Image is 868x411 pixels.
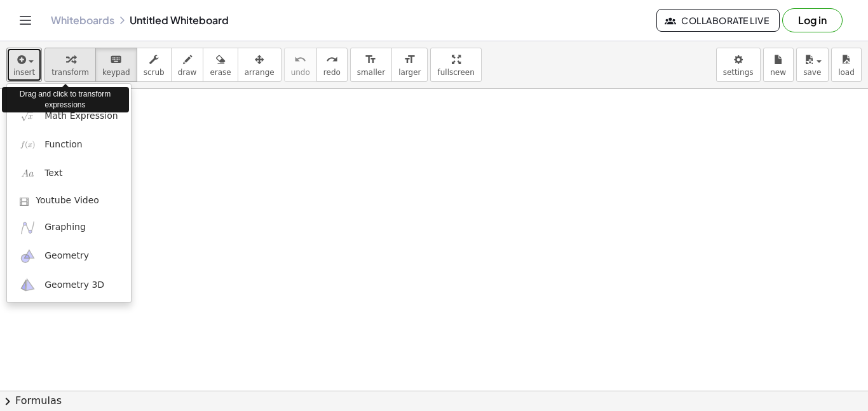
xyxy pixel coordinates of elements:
[831,48,862,82] button: load
[316,48,348,82] button: redoredo
[95,48,137,82] button: keyboardkeypad
[6,48,42,82] button: insert
[20,220,36,236] img: ggb-graphing.svg
[403,52,416,67] i: format_size
[796,48,829,82] button: save
[803,68,821,77] span: save
[291,68,310,77] span: undo
[20,166,36,182] img: Aa.png
[44,167,62,180] span: Text
[51,14,114,27] a: Whiteboards
[7,188,131,213] a: Youtube Video
[391,48,428,82] button: format_sizelarger
[782,8,843,32] button: Log in
[20,108,36,124] img: sqrt_x.png
[20,248,36,264] img: ggb-geometry.svg
[284,48,317,82] button: undoundo
[245,68,275,77] span: arrange
[350,48,392,82] button: format_sizesmaller
[667,15,769,26] span: Collaborate Live
[171,48,204,82] button: draw
[20,277,36,293] img: ggb-3d.svg
[723,68,754,77] span: settings
[323,68,341,77] span: redo
[656,9,780,32] button: Collaborate Live
[365,52,377,67] i: format_size
[2,87,129,112] div: Drag and click to transform expressions
[44,48,96,82] button: transform
[44,279,104,292] span: Geometry 3D
[763,48,794,82] button: new
[326,52,338,67] i: redo
[7,102,131,130] a: Math Expression
[102,68,130,77] span: keypad
[7,130,131,159] a: Function
[137,48,172,82] button: scrub
[7,213,131,242] a: Graphing
[44,110,118,123] span: Math Expression
[357,68,385,77] span: smaller
[15,10,36,30] button: Toggle navigation
[144,68,165,77] span: scrub
[398,68,421,77] span: larger
[44,250,89,262] span: Geometry
[203,48,238,82] button: erase
[36,194,99,207] span: Youtube Video
[7,271,131,299] a: Geometry 3D
[20,137,36,152] img: f_x.png
[437,68,474,77] span: fullscreen
[44,138,83,151] span: Function
[770,68,786,77] span: new
[716,48,761,82] button: settings
[838,68,855,77] span: load
[238,48,281,82] button: arrange
[44,221,86,234] span: Graphing
[7,159,131,188] a: Text
[294,52,306,67] i: undo
[51,68,89,77] span: transform
[7,242,131,271] a: Geometry
[110,52,122,67] i: keyboard
[430,48,481,82] button: fullscreen
[210,68,231,77] span: erase
[178,68,197,77] span: draw
[13,68,35,77] span: insert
